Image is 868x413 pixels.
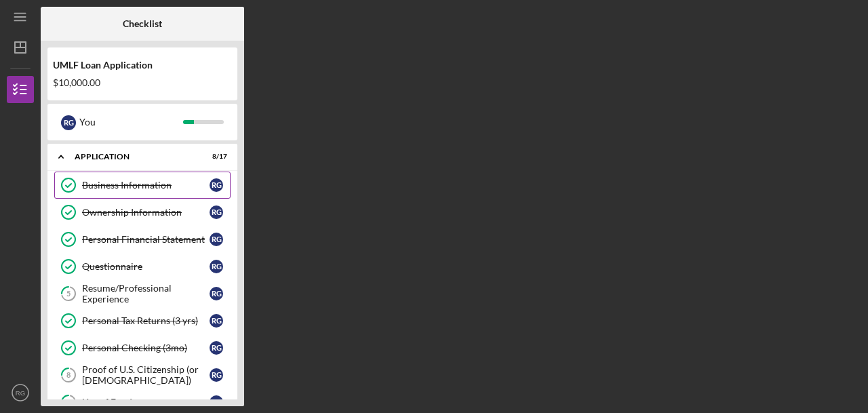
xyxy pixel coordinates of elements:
a: 5Resume/Professional ExperienceRG [54,280,231,307]
div: R G [210,260,223,273]
div: Questionnaire [82,261,210,272]
div: Resume/Professional Experience [82,283,210,304]
div: R G [61,115,76,130]
div: Proof of U.S. Citizenship (or [DEMOGRAPHIC_DATA]) [82,364,210,386]
div: R G [210,314,223,328]
tspan: 9 [66,398,71,407]
div: Application [75,153,193,161]
div: R G [210,368,223,382]
b: Checklist [123,18,162,29]
tspan: 8 [66,371,71,380]
div: Personal Checking (3mo) [82,342,210,353]
tspan: 5 [66,290,71,298]
text: RG [16,389,25,397]
div: Personal Tax Returns (3 yrs) [82,315,210,326]
div: $10,000.00 [53,77,232,88]
div: R G [210,205,223,219]
a: Business InformationRG [54,172,231,199]
a: QuestionnaireRG [54,253,231,280]
div: Business Information [82,180,210,191]
a: Personal Checking (3mo)RG [54,334,231,361]
div: R G [210,395,223,409]
div: Ownership Information [82,207,210,218]
div: You [79,111,183,134]
div: UMLF Loan Application [53,60,232,71]
div: Personal Financial Statement [82,234,210,245]
div: R G [210,178,223,192]
a: 8Proof of U.S. Citizenship (or [DEMOGRAPHIC_DATA])RG [54,361,231,389]
div: R G [210,287,223,300]
div: Use of Funds [82,397,210,408]
div: R G [210,233,223,246]
a: Personal Tax Returns (3 yrs)RG [54,307,231,334]
a: Personal Financial StatementRG [54,226,231,253]
button: RG [7,379,34,406]
a: Ownership InformationRG [54,199,231,226]
div: R G [210,341,223,355]
div: 8 / 17 [203,153,227,161]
